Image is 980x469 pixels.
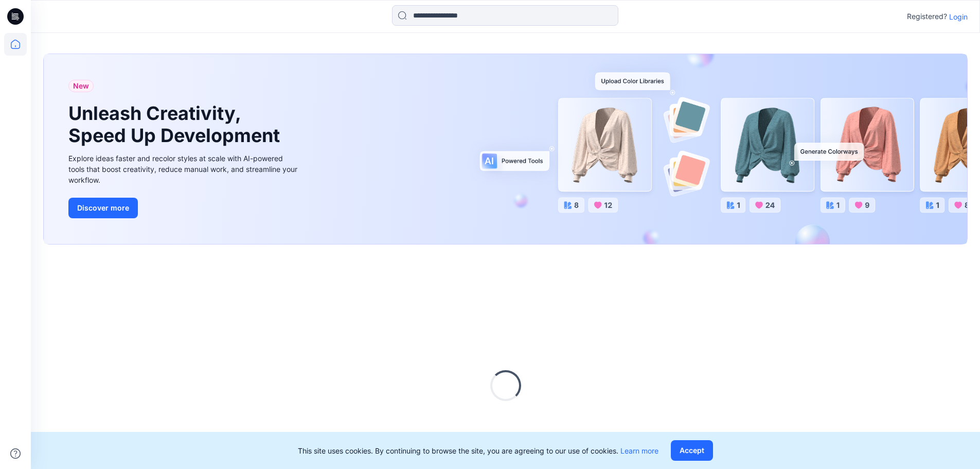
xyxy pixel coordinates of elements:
span: New [73,80,89,92]
a: Learn more [620,446,658,455]
button: Discover more [68,198,138,218]
p: Registered? [907,10,947,23]
a: Discover more [68,198,300,218]
p: Login [949,11,968,22]
h1: Unleash Creativity, Speed Up Development [68,102,284,147]
div: Explore ideas faster and recolor styles at scale with AI-powered tools that boost creativity, red... [68,153,300,185]
button: Accept [671,440,713,461]
p: This site uses cookies. By continuing to browse the site, you are agreeing to our use of cookies. [298,445,658,456]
